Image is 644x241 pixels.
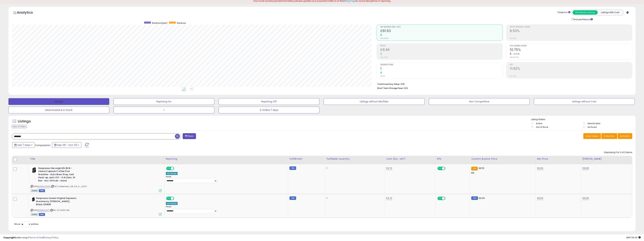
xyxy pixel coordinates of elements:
span: 99.99 [479,197,485,200]
button: Repricing On [113,98,214,105]
h2: 11.62% [510,67,632,71]
a: 59.70 [386,197,392,200]
span: FBM [39,213,45,216]
div: Totals For [557,11,570,14]
button: All Selected Listings [573,10,598,15]
span: Ordered Items [380,64,503,66]
span: Columns [604,134,614,138]
h2: £81.63 [380,29,503,34]
label: Deactivated [588,122,600,125]
button: 0 Orders 7 days [219,107,319,113]
div: ASIN: [31,197,162,215]
h2: 10.75% [510,48,632,52]
h2: 8.50% [510,29,632,34]
span: FBM [39,189,45,192]
button: Columns [601,133,617,139]
div: [PERSON_NAME] [582,157,631,161]
div: Min Price [537,157,580,161]
label: Archived [588,126,597,128]
button: Actions [618,133,632,139]
button: Non Competitive [429,98,530,105]
div: Fulfillment [289,157,324,161]
a: B00G5YOVZA [38,185,50,188]
span: All listings currently available for purchase on Amazon [31,189,38,192]
div: Win BuyBox [166,202,178,205]
li: £119 [377,82,630,86]
div: seller snap | | [3,236,58,239]
span: 2025-10-10 09:43 GMT [626,236,641,239]
span: Profit [380,45,503,47]
div: ASIN: [31,167,162,192]
small: Prev: N/A [510,75,516,77]
a: 99.99 [537,197,543,200]
a: 109.95 [582,197,589,200]
button: Default [8,98,109,105]
div: Displaying 1 to 2 of 2 items [604,151,632,154]
button: Last 7 Days [12,142,35,148]
div: Current Buybox Price [471,157,534,161]
button: Repricing Off [219,98,319,105]
span: OFF [445,167,450,170]
button: Listings without Min/Max [324,98,424,105]
label: Active [536,122,542,125]
small: Prev: £0.00 [380,37,388,39]
a: Privacy Policy [44,236,58,239]
div: Preset: [166,176,286,183]
span: ON [167,167,171,170]
span: Last 7 Days [17,143,30,147]
span: All listings currently available for purchase on Amazon [31,213,38,216]
small: FBM [289,166,296,170]
span: OFF [173,197,179,200]
a: Terms of Use [29,236,43,239]
span: Revenue [177,22,186,24]
p: Listing States: [531,118,636,121]
b: Short Term Storage Fees: [377,87,403,90]
span: ROI [510,64,632,66]
span: Net Revenue (Exc. VAT) [380,26,503,28]
span: ON [438,197,442,200]
div: Preset: [166,206,286,213]
h2: 1 [380,67,503,71]
div: Repricing [166,157,287,161]
button: Save View [583,133,601,139]
small: FBM [289,196,296,200]
strong: Copyright [3,236,16,239]
h2: £6.94 [380,48,503,52]
small: FBM [471,196,478,200]
small: Prev: 22.34% [510,56,519,58]
span: Compared to: [35,144,51,147]
b: Nespresso Inissia Original Espresso Machine by [PERSON_NAME], Black, EN80B [36,197,77,207]
span: | SKU: Coffeefriend_68_119_5__6674 [51,185,87,188]
small: Prev: 0 [380,75,385,77]
div: EFN [437,157,469,161]
div: 1 [326,197,382,200]
span: | SKU: 0I-2AXN-H14L [50,209,70,212]
span: Profit [PERSON_NAME] [510,26,632,28]
h5: Listings [18,119,31,124]
span: OFF [445,197,450,200]
h5: Analytics [17,10,39,16]
span: OFF [173,167,179,170]
div: Fulfillable Quantity [326,157,383,161]
small: -51.88% [511,53,520,55]
span: Sep-26 - Oct-02 [57,143,77,147]
button: Deactivated & In Stock [8,107,109,113]
b: Nespresso DeLonghi EN 80.B - Inissia Capsule Coffee Pod Machine - Auto Brew Stop, fast Heat-up, a... [38,167,79,183]
div: Clear All Filters [12,125,27,128]
span: ON [438,167,442,170]
div: 1 [326,167,382,170]
span: N/A [404,87,408,90]
button: Listings without Cost [534,98,635,105]
small: Prev: N/A [510,37,516,39]
b: Total Inventory Value: [377,83,400,86]
span: Avg. Buybox Share [510,45,632,47]
small: FBA [471,167,477,170]
label: Out of Stock [536,126,548,128]
a: 99.99 [537,167,543,170]
img: 31s9OOltvzL._SL40_.jpg [31,197,35,203]
span: Show: entries [14,222,39,226]
img: 41gvuiHF6EL._SL40_.jpg [31,167,37,173]
a: 109.95 [582,167,589,170]
div: Title [30,157,163,161]
div: Cost (Exc. VAT) [386,157,434,161]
